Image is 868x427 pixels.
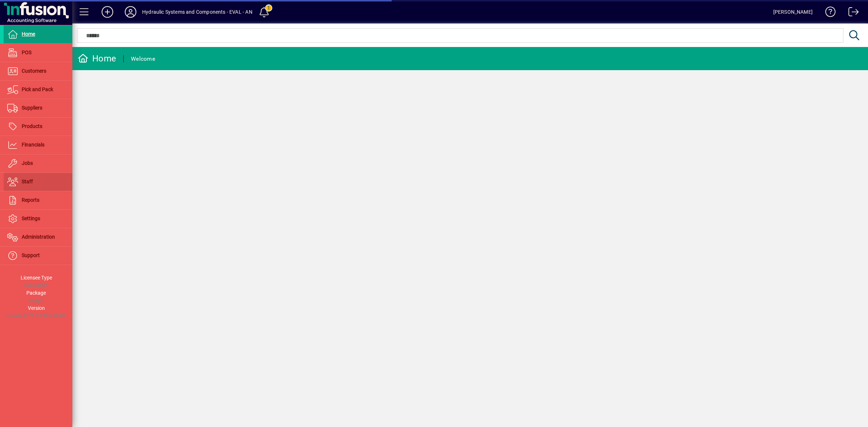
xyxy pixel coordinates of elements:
[22,197,39,203] span: Reports
[78,53,116,64] div: Home
[119,5,142,18] button: Profile
[22,50,31,55] span: POS
[22,68,46,74] span: Customers
[22,179,33,184] span: Staff
[4,173,72,191] a: Staff
[4,247,72,265] a: Support
[4,136,72,154] a: Financials
[843,1,859,25] a: Logout
[4,118,72,136] a: Products
[4,62,72,80] a: Customers
[28,305,45,311] span: Version
[22,160,33,166] span: Jobs
[22,105,42,111] span: Suppliers
[4,210,72,228] a: Settings
[4,228,72,246] a: Administration
[22,234,55,240] span: Administration
[4,99,72,117] a: Suppliers
[142,6,252,18] div: Hydraulic Systems and Components - EVAL - AN
[26,290,46,296] span: Package
[4,44,72,62] a: POS
[22,142,44,148] span: Financials
[773,6,813,18] div: [PERSON_NAME]
[22,31,35,37] span: Home
[96,5,119,18] button: Add
[4,81,72,99] a: Pick and Pack
[4,154,72,172] a: Jobs
[22,86,53,92] span: Pick and Pack
[4,191,72,209] a: Reports
[131,53,155,65] div: Welcome
[820,1,836,25] a: Knowledge Base
[21,275,52,281] span: Licensee Type
[22,215,40,221] span: Settings
[22,123,42,129] span: Products
[22,252,40,258] span: Support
